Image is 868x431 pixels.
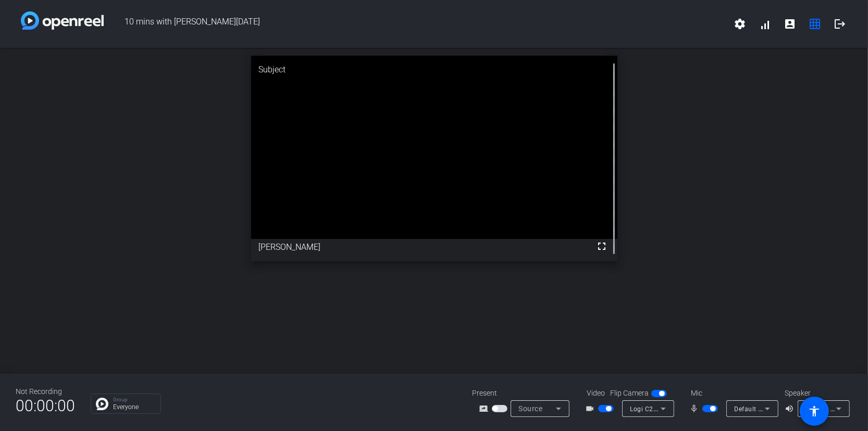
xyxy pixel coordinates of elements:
mat-icon: grid_on [809,18,821,30]
mat-icon: screen_share_outline [479,402,492,415]
mat-icon: settings [734,18,746,30]
span: 00:00:00 [16,393,75,419]
mat-icon: fullscreen [596,240,609,252]
span: Flip Camera [610,388,649,399]
img: Chat Icon [96,398,108,410]
mat-icon: mic_none [690,402,702,415]
div: Not Recording [16,386,75,397]
div: Mic [680,388,785,399]
div: Speaker [785,388,847,399]
img: white-gradient.svg [21,11,104,30]
mat-icon: volume_up [785,402,797,415]
p: Group [113,397,155,402]
mat-icon: videocam_outline [586,402,598,415]
button: signal_cellular_alt [752,11,777,36]
mat-icon: account_box [784,18,796,30]
span: Logi C270 HD WebCam (046d:0825) [630,404,742,413]
span: 10 mins with [PERSON_NAME][DATE] [104,11,727,36]
div: Present [472,388,576,399]
mat-icon: logout [834,18,846,30]
mat-icon: accessibility [808,405,821,417]
span: Video [587,388,605,399]
span: Source [519,404,543,413]
p: Everyone [113,404,155,410]
div: Subject [251,56,617,84]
